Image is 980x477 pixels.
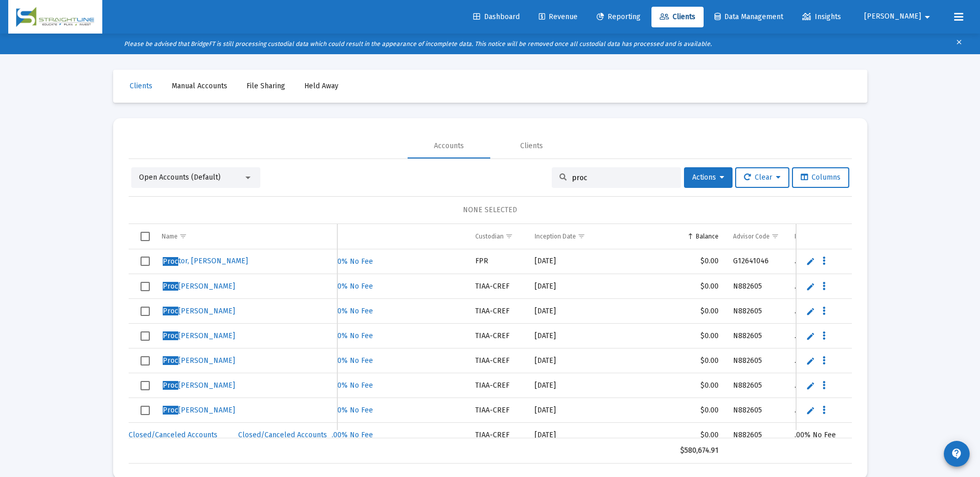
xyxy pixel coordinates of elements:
[162,304,236,319] a: Proc[PERSON_NAME]
[787,348,907,373] td: .00% No Fee
[162,279,236,294] a: Proc[PERSON_NAME]
[163,282,235,291] span: [PERSON_NAME]
[714,12,783,21] span: Data Management
[304,82,338,90] span: Held Away
[468,249,527,274] td: FPR
[163,331,178,340] span: Proc
[163,381,235,390] span: [PERSON_NAME]
[238,431,373,439] span: Closed/Canceled Accounts_.00% No Fee
[771,232,779,240] span: Show filter options for column 'Advisor Code'
[163,381,178,390] span: Proc
[684,167,733,188] button: Actions
[602,324,726,348] td: $0.00
[806,282,815,291] a: Edit
[505,232,513,240] span: Show filter options for column 'Custodian'
[787,324,907,348] td: .00% No Fee
[237,427,374,442] a: Closed/Canceled Accounts_.00% No Fee
[163,307,178,315] span: Proc
[921,7,934,27] mat-icon: arrow_drop_down
[801,173,841,182] span: Columns
[162,378,236,393] a: Proc[PERSON_NAME]
[162,403,236,418] a: Proc[PERSON_NAME]
[141,381,150,390] div: Select row
[787,224,907,249] td: Column Fee Structure(s)
[163,406,178,415] span: Proc
[794,7,849,27] a: Insights
[597,12,641,21] span: Reporting
[806,307,815,316] a: Edit
[163,282,178,291] span: Proc
[163,257,178,266] span: Proc
[124,40,712,47] i: Please be advised that BridgeFT is still processing custodial data which could result in the appe...
[706,7,791,27] a: Data Management
[16,7,95,27] img: Dashboard
[141,282,150,291] div: Select row
[121,76,161,97] a: Clients
[733,232,770,241] div: Advisor Code
[163,331,235,340] span: [PERSON_NAME]
[520,141,543,151] div: Clients
[139,173,221,182] span: Open Accounts (Default)
[141,307,150,316] div: Select row
[468,224,527,249] td: Column Custodian
[535,232,576,241] div: Inception Date
[527,324,602,348] td: [DATE]
[726,373,788,398] td: N882605
[527,299,602,324] td: [DATE]
[572,173,673,182] input: Search
[162,353,236,369] a: Proc[PERSON_NAME]
[527,274,602,299] td: [DATE]
[696,232,719,241] div: Balance
[651,7,704,27] a: Clients
[473,12,520,21] span: Dashboard
[602,348,726,373] td: $0.00
[726,398,788,423] td: N882605
[527,249,602,274] td: [DATE]
[163,76,236,97] a: Manual Accounts
[539,12,578,21] span: Revenue
[795,232,839,241] div: Fee Structure(s)
[154,224,337,249] td: Column Name
[726,274,788,299] td: N882605
[141,232,150,241] div: Select all
[141,356,150,365] div: Select row
[238,76,293,97] a: File Sharing
[230,224,468,249] td: Column Billing Group
[162,232,178,241] div: Name
[129,224,852,464] div: Data grid
[527,348,602,373] td: [DATE]
[726,249,788,274] td: G12641046
[465,7,528,27] a: Dashboard
[792,167,849,188] button: Columns
[468,274,527,299] td: TIAA-CREF
[864,12,921,21] span: [PERSON_NAME]
[802,12,841,21] span: Insights
[531,7,586,27] a: Revenue
[602,373,726,398] td: $0.00
[137,205,844,215] div: NONE SELECTED
[527,373,602,398] td: [DATE]
[527,224,602,249] td: Column Inception Date
[602,398,726,423] td: $0.00
[163,356,235,365] span: [PERSON_NAME]
[660,12,695,21] span: Clients
[787,274,907,299] td: .00% No Fee
[141,331,150,341] div: Select row
[787,249,907,274] td: .00% No Fee
[434,141,464,151] div: Accounts
[130,82,152,90] span: Clients
[141,257,150,266] div: Select row
[955,36,963,52] mat-icon: clear
[609,446,719,456] div: $580,674.91
[296,76,347,97] a: Held Away
[806,381,815,390] a: Edit
[787,398,907,423] td: .00% No Fee
[179,232,187,240] span: Show filter options for column 'Name'
[129,431,217,439] span: Closed/Canceled Accounts
[602,423,726,448] td: $0.00
[246,82,285,90] span: File Sharing
[172,82,227,90] span: Manual Accounts
[475,232,504,241] div: Custodian
[726,423,788,448] td: N882605
[163,257,248,265] span: tor, [PERSON_NAME]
